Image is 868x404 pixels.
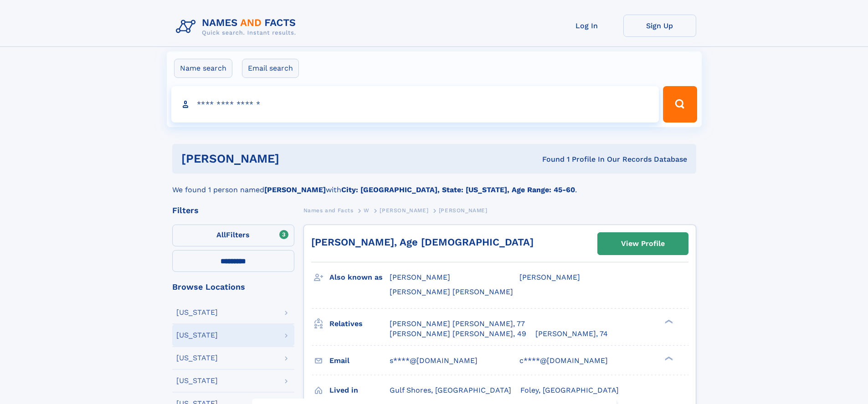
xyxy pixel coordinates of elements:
div: [US_STATE] [176,354,218,362]
a: [PERSON_NAME] [PERSON_NAME], 77 [390,319,525,329]
div: Found 1 Profile In Our Records Database [411,154,687,164]
div: ❯ [663,318,673,324]
label: Name search [174,59,232,78]
span: [PERSON_NAME] [PERSON_NAME] [390,287,513,296]
input: search input [171,86,659,123]
b: City: [GEOGRAPHIC_DATA], State: [US_STATE], Age Range: 45-60 [341,185,575,194]
button: Search Button [663,86,697,123]
div: ❯ [663,355,673,361]
a: Names and Facts [303,205,354,216]
label: Filters [172,225,294,246]
a: W [364,205,370,216]
a: [PERSON_NAME], 74 [535,329,608,339]
a: View Profile [598,233,688,255]
div: [US_STATE] [176,377,218,384]
h3: Relatives [329,316,390,332]
img: Logo Names and Facts [172,15,303,39]
a: [PERSON_NAME], Age [DEMOGRAPHIC_DATA] [311,236,534,248]
h3: Also known as [329,270,390,285]
div: [US_STATE] [176,309,218,316]
a: Log In [550,15,623,37]
span: Foley, [GEOGRAPHIC_DATA] [520,386,619,394]
b: [PERSON_NAME] [264,185,326,194]
span: All [216,230,226,239]
span: W [364,207,370,214]
h1: [PERSON_NAME] [181,153,411,164]
div: Filters [172,206,294,215]
h3: Lived in [329,383,390,398]
label: Email search [242,59,299,78]
a: [PERSON_NAME] [380,205,428,216]
div: Browse Locations [172,283,294,291]
h3: Email [329,353,390,368]
span: [PERSON_NAME] [380,207,428,214]
span: Gulf Shores, [GEOGRAPHIC_DATA] [390,386,511,394]
div: [US_STATE] [176,332,218,339]
span: [PERSON_NAME] [519,273,580,281]
a: [PERSON_NAME] [PERSON_NAME], 49 [390,329,526,339]
span: [PERSON_NAME] [439,207,488,214]
div: View Profile [621,233,665,254]
div: We found 1 person named with . [172,174,696,195]
span: [PERSON_NAME] [390,273,450,281]
a: Sign Up [623,15,696,37]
